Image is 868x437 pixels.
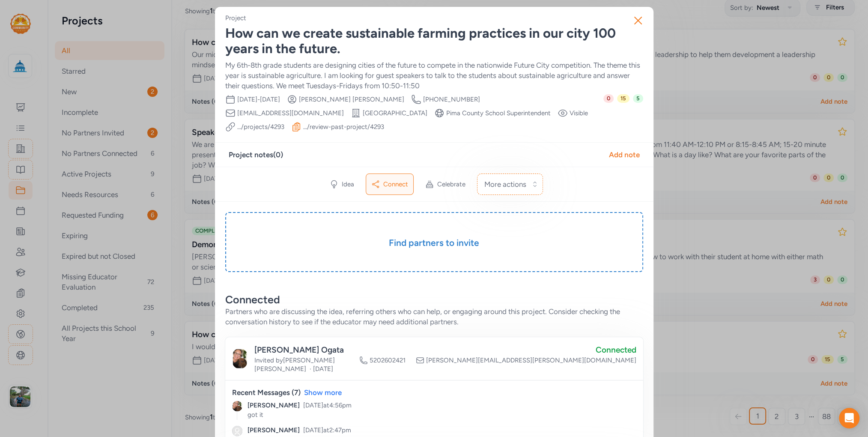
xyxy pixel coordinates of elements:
[477,174,543,195] button: More actions
[303,401,352,410] div: [DATE] at 4:56pm
[225,293,643,306] div: Connected
[237,109,344,117] span: [EMAIL_ADDRESS][DOMAIN_NAME]
[225,26,643,57] div: How can we create sustainable farming practices in our city 100 years in the future.
[247,237,622,249] h3: Find partners to invite
[310,365,311,373] span: ·
[603,94,614,103] span: 0
[254,344,352,356] div: [PERSON_NAME] Ogata
[363,109,427,117] span: [GEOGRAPHIC_DATA]
[299,95,404,104] span: [PERSON_NAME] [PERSON_NAME]
[370,356,406,365] span: 5202602421
[248,426,300,434] div: [PERSON_NAME]
[617,94,629,103] span: 15
[383,180,408,189] span: Connect
[570,109,588,117] span: Visible
[426,356,636,365] span: [PERSON_NAME][EMAIL_ADDRESS][PERSON_NAME][DOMAIN_NAME]
[342,180,354,189] span: Idea
[232,401,242,411] img: Avatar
[303,426,351,434] div: [DATE] at 2:47pm
[446,109,551,117] div: Pima County School Superintendent
[232,387,301,398] div: Recent Messages ( 7 )
[248,410,429,419] p: got it
[225,60,643,91] div: My 6th-8th grade students are designing cities of the future to compete in the nationwide Future ...
[437,180,465,189] span: Celebrate
[609,150,640,160] div: Add note
[303,123,384,131] a: .../review-past-project/4293
[313,365,333,373] span: [DATE]
[248,401,300,410] div: [PERSON_NAME]
[229,150,283,160] div: Project notes ( 0 )
[423,95,480,104] span: [PHONE_NUMBER]
[225,14,246,22] div: Project
[237,95,280,104] span: [DATE] - [DATE]
[237,123,284,131] a: .../projects/4293
[254,356,335,373] span: Invited by [PERSON_NAME] [PERSON_NAME]
[359,344,636,356] div: Connected
[225,306,643,327] div: Partners who are discussing the idea, referring others who can help, or engaging around this proj...
[232,426,242,436] img: Avatar
[839,408,859,428] div: Open Intercom Messenger
[232,348,248,369] img: TRNYnMn1ReWQabzdQh6r
[304,387,342,398] div: Show more
[484,179,526,189] span: More actions
[633,94,643,103] span: 5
